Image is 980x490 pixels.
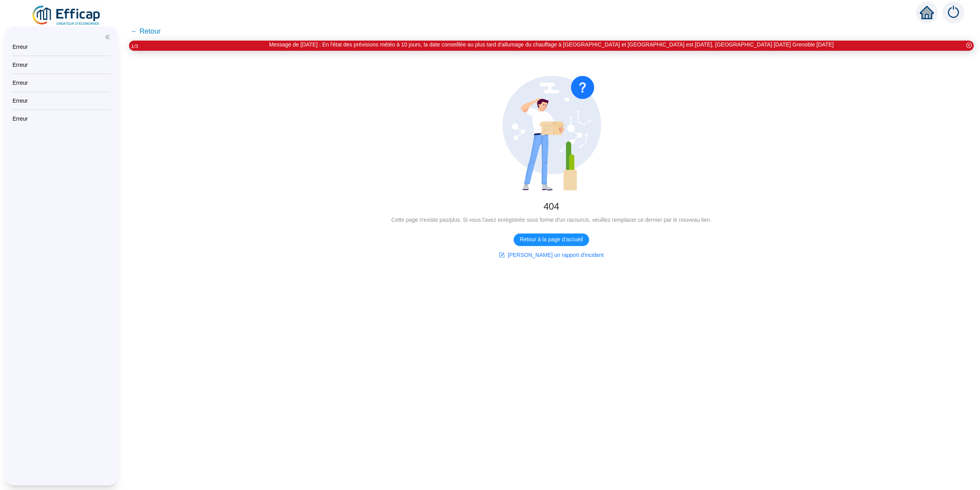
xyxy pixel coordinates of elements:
[269,41,833,49] div: Message de [DATE] : En l'état des prévisions météo à 10 jours, la date conseillée au plus tard d'...
[493,249,610,262] button: [PERSON_NAME] un rapport d'incident
[942,2,964,23] img: alerts
[131,43,138,49] i: 1 / 3
[105,34,110,40] span: double-left
[13,43,110,51] div: Erreur
[135,216,967,224] div: Cette page n'existe pas/plus. Si vous l'avez enregistrée sous forme d'un racourcis, veuillez remp...
[920,5,934,20] span: home
[514,233,589,246] button: Retour à la page d'accueil
[13,61,110,69] div: Erreur
[499,252,505,258] span: form
[131,26,161,37] span: ← Retour
[13,115,110,123] div: Erreur
[520,235,583,244] span: Retour à la page d'accueil
[966,43,972,48] span: close-circle
[13,79,110,87] div: Erreur
[135,200,967,213] div: 404
[31,5,102,27] img: efficap energie logo
[13,97,110,105] div: Erreur
[508,251,604,259] span: [PERSON_NAME] un rapport d'incident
